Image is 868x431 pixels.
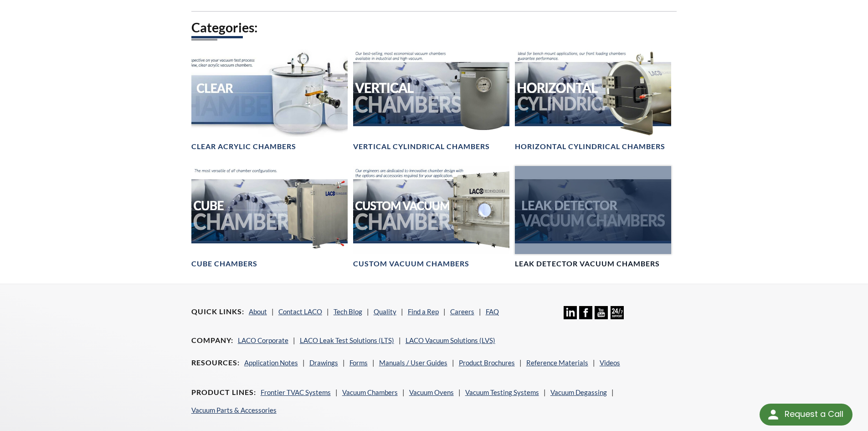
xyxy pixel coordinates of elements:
h4: Company [191,336,233,345]
img: round button [766,407,781,422]
h4: Vertical Cylindrical Chambers [353,142,490,151]
a: Application Notes [244,358,298,367]
h4: Horizontal Cylindrical Chambers [515,142,665,151]
h4: Quick Links [191,307,244,317]
a: Quality [374,307,396,316]
a: Frontier TVAC Systems [261,388,331,396]
a: Reference Materials [526,358,588,367]
div: Request a Call [785,404,843,425]
a: Leak Test Vacuum Chambers headerLeak Detector Vacuum Chambers [515,166,671,269]
a: Clear Chambers headerClear Acrylic Chambers [191,49,348,151]
a: Cube Chambers headerCube Chambers [191,166,348,269]
h4: Resources [191,358,240,368]
a: Product Brochures [459,358,515,367]
h4: Clear Acrylic Chambers [191,142,296,151]
a: Drawings [309,358,338,367]
a: Vacuum Testing Systems [465,388,539,396]
a: Vertical Vacuum Chambers headerVertical Cylindrical Chambers [353,49,509,151]
a: Vacuum Parts & Accessories [191,406,277,414]
a: Tech Blog [334,307,362,316]
a: LACO Vacuum Solutions (LVS) [406,336,495,344]
h4: Custom Vacuum Chambers [353,259,469,269]
a: Contact LACO [278,307,322,316]
h4: Cube Chambers [191,259,257,269]
a: Videos [600,358,620,367]
a: LACO Leak Test Solutions (LTS) [300,336,394,344]
h2: Categories: [191,19,677,36]
h4: Product Lines [191,388,256,397]
a: Vacuum Degassing [550,388,607,396]
a: Vacuum Chambers [342,388,398,396]
a: 24/7 Support [611,312,624,321]
a: About [249,307,267,316]
a: Custom Vacuum Chamber headerCustom Vacuum Chambers [353,166,509,269]
a: Horizontal Cylindrical headerHorizontal Cylindrical Chambers [515,49,671,151]
a: LACO Corporate [238,336,288,344]
a: Careers [450,307,474,316]
img: 24/7 Support Icon [611,306,624,319]
a: Manuals / User Guides [379,358,447,367]
h4: Leak Detector Vacuum Chambers [515,259,660,269]
div: Request a Call [760,404,853,426]
a: Find a Rep [408,307,439,316]
a: FAQ [486,307,499,316]
a: Forms [349,358,368,367]
a: Vacuum Ovens [409,388,454,396]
